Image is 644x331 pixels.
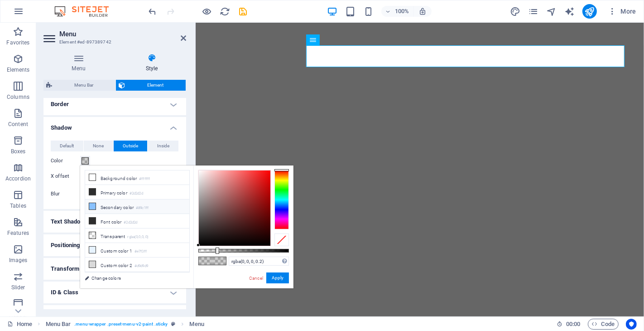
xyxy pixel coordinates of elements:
small: #2d2d2d [130,190,143,197]
i: AI Writer [564,6,575,17]
li: Secondary color [85,200,189,214]
p: Images [9,257,28,264]
span: Code [592,319,615,330]
li: Custom color 2 [85,258,189,272]
h4: Style [117,54,186,73]
span: Click to select. Double-click to edit [190,319,204,330]
p: Favorites [6,39,29,46]
h4: Positioning [43,234,186,256]
i: Save (Ctrl+S) [238,6,249,17]
i: On resize automatically adjust zoom level to fit chosen device. [418,7,427,15]
i: This element is a customizable preset [171,321,175,326]
p: Slider [11,284,25,291]
i: Reload page [220,6,231,17]
li: Custom color 1 [85,243,189,258]
a: Click to cancel selection. Double-click to open Pages [7,319,32,330]
span: Inside [157,141,169,151]
i: Design (Ctrl+Alt+Y) [510,6,520,17]
p: Columns [7,93,29,101]
button: Outside [114,141,148,151]
button: Usercentrics [626,319,637,330]
span: : [572,321,574,327]
p: Elements [7,66,30,73]
i: Pages (Ctrl+Alt+S) [528,6,538,17]
span: More [608,7,636,16]
small: rgba(0,0,0,.0) [128,234,149,240]
button: undo [147,6,158,17]
li: Transparent [85,229,189,243]
li: Primary color [85,185,189,200]
small: #d9d9d9 [135,263,148,269]
label: Blur [51,191,80,196]
h3: Element #ed-897389742 [59,38,168,46]
h4: Transform [43,258,186,280]
span: Outside [123,141,138,151]
h4: Animation [43,305,186,327]
button: Inside [148,141,178,151]
li: Background color [85,170,189,185]
li: Font color [85,214,189,229]
span: Element [128,80,183,91]
button: Apply [266,273,289,283]
a: Change colors [80,273,185,284]
h4: Shadow [43,117,186,133]
i: Publish [584,6,595,17]
label: X offset [51,174,80,179]
button: 100% [381,6,413,17]
span: #000000 [212,257,226,265]
h4: ID & Class [43,282,186,303]
img: Editor Logo [52,6,120,17]
h6: 100% [395,6,409,17]
label: Color [51,156,80,166]
h4: Text Shadow [43,211,186,233]
span: #000000 [199,257,212,265]
span: Menu Bar [55,80,113,91]
button: design [510,6,521,17]
h4: Border [43,93,186,115]
h4: Menu [43,54,117,73]
button: publish [582,4,597,19]
nav: breadcrumb [46,319,204,330]
span: 00 00 [566,319,580,330]
button: reload [220,6,231,17]
p: Features [7,229,29,237]
h2: Menu [59,30,186,38]
span: None [93,141,104,151]
button: pages [528,6,539,17]
a: Cancel [248,275,264,282]
button: More [604,4,640,19]
i: Navigator [546,6,557,17]
button: navigator [546,6,557,17]
p: Boxes [11,148,26,155]
button: Element [116,80,186,91]
span: . menu-wrapper .preset-menu-v2-paint .sticky [74,319,168,330]
small: #2d2d2d [124,219,137,226]
p: Accordion [5,175,31,182]
p: Tables [10,202,26,209]
span: Click to select. Double-click to edit [46,319,71,330]
span: Default [60,141,74,151]
button: None [84,141,113,151]
button: Click here to leave preview mode and continue editing [202,6,212,17]
button: Menu Bar [43,80,115,91]
small: #e7f3ff [135,248,147,255]
button: Default [51,141,83,151]
button: save [238,6,249,17]
p: Content [8,121,28,128]
div: Clear Color Selection [274,234,289,246]
small: #89c1ff [136,205,149,211]
button: text_generator [564,6,575,17]
small: #ffffff [139,176,150,182]
button: Code [588,319,619,330]
i: Undo: Change shadow (Ctrl+Z) [148,6,158,17]
h6: Session time [557,319,581,330]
